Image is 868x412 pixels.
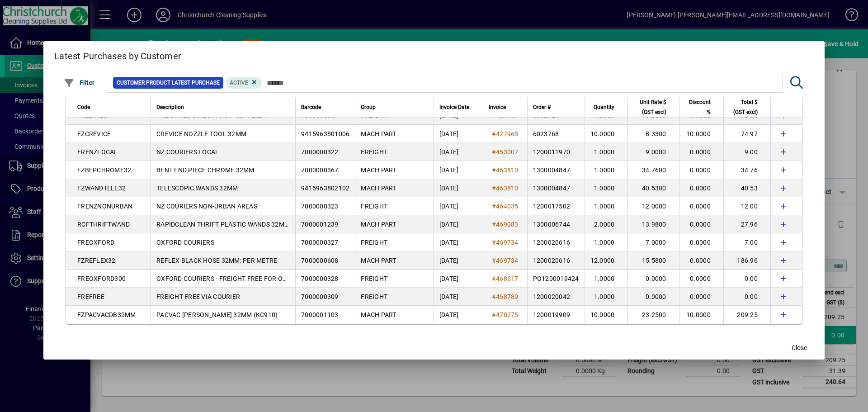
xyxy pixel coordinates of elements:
[533,102,579,112] div: Order #
[492,257,496,264] span: #
[77,203,132,210] span: FRENZNONURBAN
[301,102,321,112] span: Barcode
[723,251,770,270] td: 186.96
[226,77,262,89] mat-chip: Product Activation Status: Active
[527,251,585,270] td: 1200020616
[156,311,278,318] span: PACVAC [PERSON_NAME] 32MM (KC910)
[361,112,387,119] span: FREIGHT
[77,112,111,119] span: FREDIRECT
[301,102,349,112] div: Barcode
[489,219,522,229] a: #469083
[679,143,723,161] td: 0.0000
[627,215,679,233] td: 13.9800
[723,270,770,288] td: 0.00
[156,185,238,192] span: TELESCOPIC WANDS 32MM
[627,270,679,288] td: 0.0000
[679,161,723,179] td: 0.0000
[489,183,522,193] a: #463810
[301,221,339,228] span: 7000001239
[77,148,118,156] span: FRENZLOCAL
[301,166,339,174] span: 7000000367
[434,161,483,179] td: [DATE]
[434,125,483,143] td: [DATE]
[496,221,519,228] span: 469083
[492,130,496,137] span: #
[77,130,111,137] span: FZCREVICE
[156,130,246,137] span: CREVICE NOZZLE TOOL 32MM
[77,221,130,228] span: RCFTHRIFTWAND
[627,306,679,324] td: 23.2500
[156,275,368,282] span: OXFORD COURIERS - FREIGHT FREE FOR ORDERS OVER $300 PLUS GST
[492,221,496,228] span: #
[492,275,496,282] span: #
[301,275,339,282] span: 7000000328
[361,203,387,210] span: FREIGHT
[496,112,519,119] span: 426355
[527,306,585,324] td: 1200019909
[496,275,519,282] span: 468617
[492,166,496,174] span: #
[492,148,496,156] span: #
[489,201,522,211] a: #464035
[679,288,723,306] td: 0.0000
[61,75,97,91] button: Filter
[361,185,396,192] span: MACH PART
[156,239,214,246] span: OXFORD COURIERS
[679,306,723,324] td: 10.0000
[723,179,770,197] td: 40.53
[156,257,277,264] span: REFLEX BLACK HOSE 32MM: PER METRE
[77,185,126,192] span: FZWANDTELE32
[633,97,666,117] span: Unit Rate $ (GST excl)
[156,148,219,156] span: NZ COURIERS LOCAL
[492,203,496,210] span: #
[489,256,522,265] a: #469734
[156,203,257,210] span: NZ COURIERS NON-URBAN AREAS
[434,197,483,215] td: [DATE]
[723,197,770,215] td: 12.00
[585,270,627,288] td: 1.0000
[361,293,387,300] span: FREIGHT
[489,129,522,139] a: #427965
[594,102,614,112] span: Quantity
[527,161,585,179] td: 1300004847
[585,306,627,324] td: 10.0000
[585,288,627,306] td: 1.0000
[679,197,723,215] td: 0.0000
[361,166,396,174] span: MACH PART
[77,275,126,282] span: FREOXFORD300
[496,293,519,300] span: 468789
[77,239,114,246] span: FREOXFORD
[489,102,506,112] span: Invoice
[361,257,396,264] span: MACH PART
[679,125,723,143] td: 10.0000
[585,233,627,251] td: 1.0000
[361,311,396,318] span: MACH PART
[301,203,339,210] span: 7000000323
[585,125,627,143] td: 10.0000
[361,239,387,246] span: FREIGHT
[434,288,483,306] td: [DATE]
[77,311,136,318] span: FZPACVACDB32MM
[785,340,814,356] button: Close
[301,311,339,318] span: 7000001103
[679,251,723,270] td: 0.0000
[156,102,290,112] div: Description
[496,311,519,318] span: 470275
[492,311,496,318] span: #
[434,179,483,197] td: [DATE]
[723,161,770,179] td: 34.76
[627,233,679,251] td: 7.0000
[627,288,679,306] td: 0.0000
[585,161,627,179] td: 1.0000
[301,239,339,246] span: 7000000327
[492,239,496,246] span: #
[489,147,522,157] a: #453007
[496,203,519,210] span: 464035
[156,112,265,119] span: FREIGHTED DIRECT FROM SUPPLIER
[156,166,255,174] span: BENT END PIECE CHROME 32MM
[77,102,90,112] span: Code
[492,185,496,192] span: #
[64,79,95,86] span: Filter
[527,179,585,197] td: 1300004847
[496,166,519,174] span: 463810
